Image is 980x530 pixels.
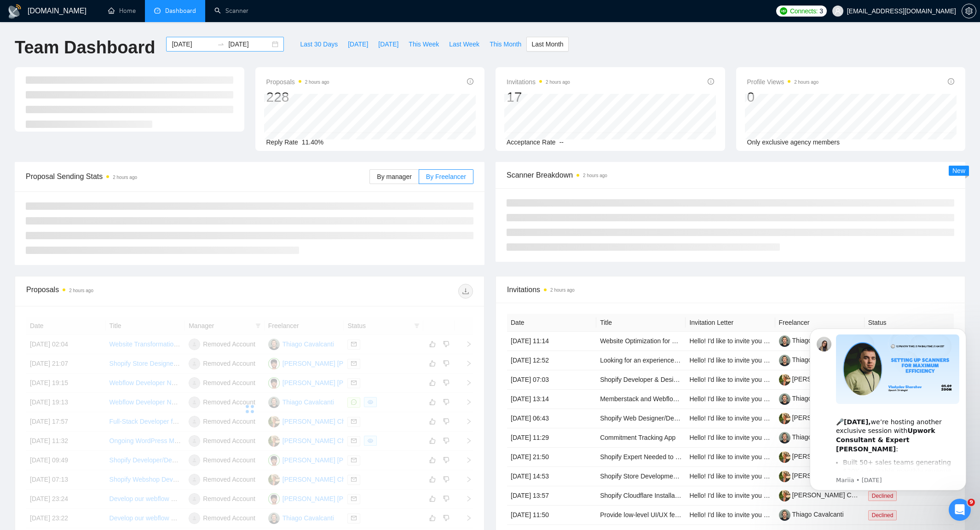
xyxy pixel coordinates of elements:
[596,332,686,351] td: Website Optimization for Mental Health Services
[779,395,844,402] a: Thiago Cavalcanti
[779,451,790,463] img: c1PYg2RFmoAoYv-95gynOyD5mL57fef8ep7XqdQUmkg9mUw9U1Eq99aMnEBB4sac9f
[172,39,213,49] input: Start date
[968,499,975,506] span: 9
[348,39,368,49] span: [DATE]
[779,511,844,518] a: Thiago Cavalcanti
[600,453,840,461] a: Shopify Expert Needed to Build High-Converting Premium Dog Supplement Website
[596,448,686,467] td: Shopify Expert Needed to Build High-Converting Premium Dog Supplement Website
[779,375,925,383] a: [PERSON_NAME] Chalaca [PERSON_NAME]
[507,506,596,525] td: [DATE] 11:50
[596,486,686,506] td: Shopify Cloudflare Installation for Bot Traffic Management
[507,76,570,87] span: Invitations
[507,88,570,106] div: 17
[526,37,568,52] button: Last Month
[583,173,607,178] time: 2 hours ago
[507,314,596,332] th: Date
[775,314,865,332] th: Freelancer
[779,433,844,441] a: Thiago Cavalcanti
[449,39,479,49] span: Last Week
[507,351,596,370] td: [DATE] 12:52
[600,337,738,345] a: Website Optimization for Mental Health Services
[779,356,844,363] a: Thiago Cavalcanti
[300,39,338,49] span: Last 30 Days
[779,414,925,421] a: [PERSON_NAME] Chalaca [PERSON_NAME]
[600,395,710,403] a: Memberstack and Webflow Freelancer
[507,467,596,486] td: [DATE] 14:53
[865,314,954,332] th: Status
[779,355,790,366] img: c1ZPnG1PB-xxOX2uMotUrOAIAI8gMc9S8bxiEC9DoNJNAoKpi2UxI-irMO_pDSdYaU
[266,138,298,146] span: Reply Rate
[779,472,925,479] a: [PERSON_NAME] Chalaca [PERSON_NAME]
[507,428,596,448] td: [DATE] 11:29
[484,37,526,52] button: This Month
[507,390,596,409] td: [DATE] 13:14
[26,171,369,182] span: Proposal Sending Stats
[546,80,570,85] time: 2 hours ago
[409,39,439,49] span: This Week
[600,472,781,480] a: Shopify Store Development for a New Health & Wellness Brand
[596,390,686,409] td: Memberstack and Webflow Freelancer
[228,39,270,49] input: End date
[779,491,925,499] a: [PERSON_NAME] Chalaca [PERSON_NAME]
[490,39,521,49] span: This Month
[507,486,596,506] td: [DATE] 13:57
[596,409,686,428] td: Shopify Web Designer/Developer for Film Processing Service
[747,76,819,87] span: Profile Views
[7,4,22,19] img: logo
[154,7,161,14] span: dashboard
[343,37,373,52] button: [DATE]
[747,88,819,106] div: 0
[796,320,980,496] iframe: Intercom notifications message
[507,284,954,295] span: Invitations
[600,434,675,441] a: Commitment Tracking App
[779,335,790,347] img: c1ZPnG1PB-xxOX2uMotUrOAIAI8gMc9S8bxiEC9DoNJNAoKpi2UxI-irMO_pDSdYaU
[295,37,343,52] button: Last 30 Days
[507,332,596,351] td: [DATE] 11:14
[779,432,790,444] img: c1ZPnG1PB-xxOX2uMotUrOAIAI8gMc9S8bxiEC9DoNJNAoKpi2UxI-irMO_pDSdYaU
[69,288,93,293] time: 2 hours ago
[217,40,225,48] span: swap-right
[779,471,790,482] img: c1PYg2RFmoAoYv-95gynOyD5mL57fef8ep7XqdQUmkg9mUw9U1Eq99aMnEBB4sac9f
[426,173,466,180] span: By Freelancer
[26,284,250,299] div: Proposals
[373,37,404,52] button: [DATE]
[531,39,563,49] span: Last Month
[708,78,714,85] span: info-circle
[378,39,398,49] span: [DATE]
[779,413,790,424] img: c1PYg2RFmoAoYv-95gynOyD5mL57fef8ep7XqdQUmkg9mUw9U1Eq99aMnEBB4sac9f
[948,78,954,85] span: info-circle
[507,169,954,181] span: Scanner Breakdown
[596,467,686,486] td: Shopify Store Development for a New Health & Wellness Brand
[302,138,323,146] span: 11.40%
[962,7,976,15] a: setting
[779,509,790,521] img: c1ZPnG1PB-xxOX2uMotUrOAIAI8gMc9S8bxiEC9DoNJNAoKpi2UxI-irMO_pDSdYaU
[790,6,818,16] span: Connects:
[779,393,790,405] img: c1ZPnG1PB-xxOX2uMotUrOAIAI8gMc9S8bxiEC9DoNJNAoKpi2UxI-irMO_pDSdYaU
[600,511,797,518] a: Provide low-level UI/UX feedback on policy campaign launch website
[596,351,686,370] td: Looking for an experienced developer to provide a page design in HTML and CSS.
[596,428,686,448] td: Commitment Tracking App
[952,167,965,174] span: New
[779,337,844,344] a: Thiago Cavalcanti
[596,506,686,525] td: Provide low-level UI/UX feedback on policy campaign launch website
[550,288,575,293] time: 2 hours ago
[507,409,596,428] td: [DATE] 06:43
[266,88,329,106] div: 228
[600,415,775,422] a: Shopify Web Designer/Developer for Film Processing Service
[747,138,840,146] span: Only exclusive agency members
[600,376,767,383] a: Shopify Developer & Designer: Add Sections and Fix Bugs
[507,370,596,390] td: [DATE] 07:03
[835,8,841,14] span: user
[214,7,248,15] a: searchScanner
[305,80,329,85] time: 2 hours ago
[266,76,329,87] span: Proposals
[467,78,473,85] span: info-circle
